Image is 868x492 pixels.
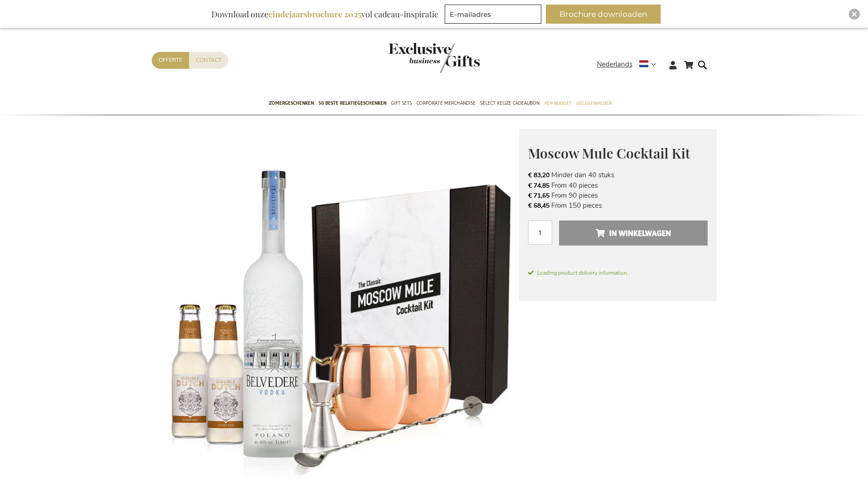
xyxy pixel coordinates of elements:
[445,5,544,26] form: marketing offers and promotions
[576,92,611,115] a: Gelegenheden
[318,98,386,108] span: 50 beste relatiegeschenken
[152,52,189,69] a: Offerte
[268,9,361,20] b: eindejaarsbrochure 2025
[389,43,480,73] img: Exclusive Business gifts logo
[528,180,708,190] li: From 40 pieces
[576,98,611,108] span: Gelegenheden
[416,98,476,108] span: Corporate Merchandise
[528,220,552,245] input: Aantal
[528,181,550,190] span: € 74,85
[528,269,708,277] span: Loading product delivery information.
[528,201,550,210] span: € 68,45
[416,92,476,115] a: Corporate Merchandise
[207,5,442,24] div: Download onze vol cadeau-inspiratie
[480,98,539,108] span: Select Keuze Cadeaubon
[269,98,314,108] span: Zomergeschenken
[189,52,228,69] a: Contact
[544,98,571,108] span: Per Budget
[528,191,550,200] span: € 71,65
[480,92,539,115] a: Select Keuze Cadeaubon
[544,92,571,115] a: Per Budget
[445,5,541,24] input: E-mailadres
[528,144,690,162] span: Moscow Mule Cocktail Kit
[597,59,632,70] span: Nederlands
[528,171,550,179] span: € 83,20
[391,92,412,115] a: Gift Sets
[528,200,708,210] li: From 150 pieces
[269,92,314,115] a: Zomergeschenken
[528,170,708,180] li: Minder dan 40 stuks
[389,43,434,73] a: store logo
[852,11,857,17] img: Close
[318,92,386,115] a: 50 beste relatiegeschenken
[391,98,412,108] span: Gift Sets
[528,190,708,200] li: From 90 pieces
[546,5,661,24] button: Brochure downloaden
[849,9,860,20] div: Close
